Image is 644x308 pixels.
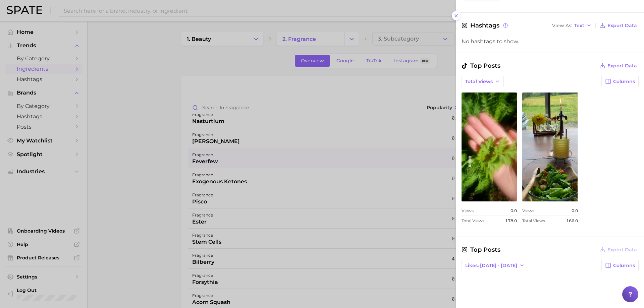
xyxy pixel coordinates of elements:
[462,260,528,271] button: Likes: [DATE] - [DATE]
[522,208,534,213] span: Views
[465,263,517,268] span: Likes: [DATE] - [DATE]
[462,21,509,30] span: Hashtags
[552,24,572,27] span: View As
[462,218,484,223] span: Total Views
[462,208,474,213] span: Views
[522,218,545,223] span: Total Views
[613,263,635,268] span: Columns
[613,79,635,84] span: Columns
[601,76,639,87] button: Columns
[607,247,637,253] span: Export Data
[601,260,639,271] button: Columns
[574,24,584,27] span: Text
[462,38,639,45] div: No hashtags to show.
[550,21,593,30] button: View AsText
[505,218,517,223] span: 178.0
[462,76,504,87] button: Total Views
[598,245,639,254] button: Export Data
[572,208,578,213] span: 0.0
[566,218,578,223] span: 166.0
[598,21,639,30] button: Export Data
[462,245,500,254] span: Top Posts
[511,208,517,213] span: 0.0
[607,23,637,28] span: Export Data
[598,61,639,70] button: Export Data
[465,79,493,84] span: Total Views
[607,63,637,69] span: Export Data
[462,61,500,70] span: Top Posts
